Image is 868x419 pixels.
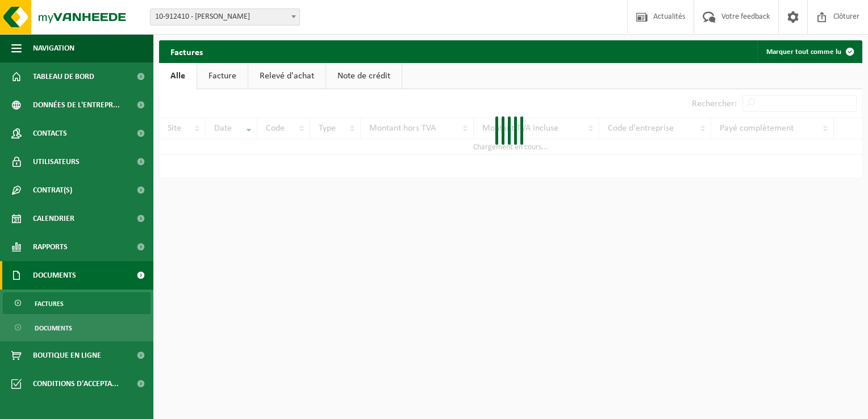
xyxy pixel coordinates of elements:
[33,341,101,370] span: Boutique en ligne
[33,119,67,148] span: Contacts
[197,63,248,89] a: Facture
[151,9,299,25] span: 10-912410 - BAUVIN FRANÇOIS - JALLET
[35,293,64,315] span: Factures
[3,317,151,338] a: Documents
[150,9,300,26] span: 10-912410 - BAUVIN FRANÇOIS - JALLET
[33,62,94,91] span: Tableau de bord
[33,233,68,261] span: Rapports
[33,176,72,204] span: Contrat(s)
[35,317,72,339] span: Documents
[159,40,214,62] h2: Factures
[3,292,151,314] a: Factures
[326,63,402,89] a: Note de crédit
[33,148,80,176] span: Utilisateurs
[248,63,325,89] a: Relevé d'achat
[33,261,76,290] span: Documents
[33,370,119,398] span: Conditions d'accepta...
[757,40,861,63] button: Marquer tout comme lu
[33,204,74,233] span: Calendrier
[33,91,120,119] span: Données de l'entrepr...
[33,34,74,62] span: Navigation
[159,63,197,89] a: Alle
